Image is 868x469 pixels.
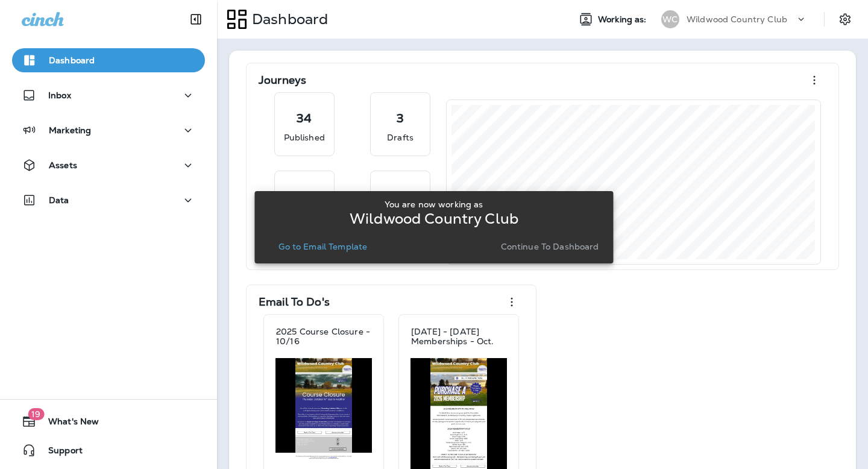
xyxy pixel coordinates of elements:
p: You are now working as [385,200,483,209]
button: Settings [834,8,856,30]
p: Dashboard [247,10,328,28]
span: What's New [36,417,99,431]
p: Dashboard [49,55,95,65]
span: Support [36,445,83,460]
div: WC [661,10,679,28]
p: Data [49,195,69,205]
button: Continue to Dashboard [496,238,604,255]
span: Working as: [598,14,649,25]
p: Go to Email Template [278,242,367,251]
p: Marketing [49,125,91,135]
button: Dashboard [12,48,205,72]
p: Wildwood Country Club [350,214,518,224]
button: Data [12,188,205,212]
button: 19What's New [12,409,205,433]
button: Assets [12,153,205,177]
button: Go to Email Template [274,238,372,255]
button: Collapse Sidebar [179,7,213,31]
span: 19 [28,408,44,420]
p: Continue to Dashboard [501,242,599,251]
button: Inbox [12,83,205,107]
button: Marketing [12,118,205,142]
button: Support [12,438,205,462]
p: Assets [49,160,77,170]
p: Wildwood Country Club [687,14,787,24]
p: Inbox [48,90,71,100]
